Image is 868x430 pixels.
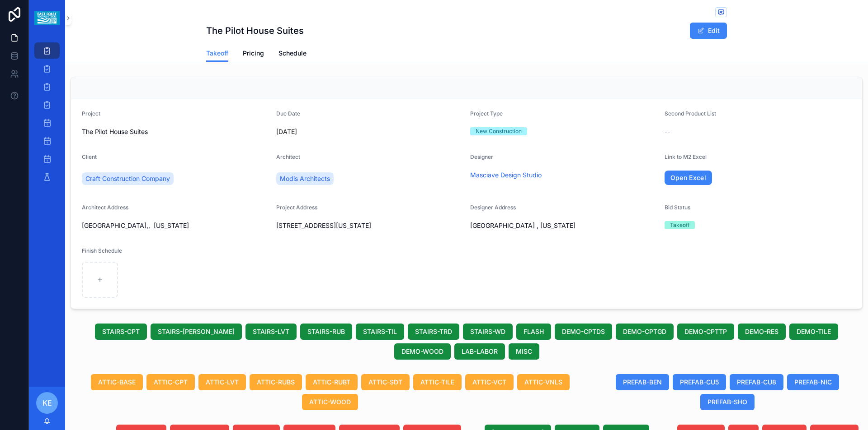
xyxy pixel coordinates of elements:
[82,247,122,254] span: Finish Schedule
[794,378,832,387] span: PREFAB-NIC
[102,327,140,336] span: STAIRS-CPT
[158,327,235,336] span: STAIRS-[PERSON_NAME]
[98,378,136,387] span: ATTIC-BASE
[363,327,397,336] span: STAIRS-TIL
[562,327,605,336] span: DEMO-CPTDS
[368,378,402,387] span: ATTIC-SDT
[465,374,514,390] button: ATTIC-VCT
[470,171,542,180] a: Masciave Design Studio
[394,343,451,360] button: DEMO-WOOD
[42,398,52,408] span: KE
[356,324,404,340] button: STAIRS-TIL
[302,394,358,410] button: ATTIC-WOOD
[555,324,612,340] button: DEMO-CPTDS
[401,347,443,356] span: DEMO-WOOD
[665,127,670,136] span: --
[85,174,170,183] span: Craft Construction Company
[730,374,783,390] button: PREFAB-CU8
[82,110,100,117] span: Project
[91,374,143,390] button: ATTIC-BASE
[673,374,726,390] button: PREFAB-CU5
[250,374,302,390] button: ATTIC-RUBS
[280,174,330,183] span: Modis Architects
[524,327,544,336] span: FLASH
[517,374,570,390] button: ATTIC-VNLS
[257,378,295,387] span: ATTIC-RUBS
[151,324,242,340] button: STAIRS-[PERSON_NAME]
[745,327,778,336] span: DEMO-RES
[276,153,300,160] span: Architect
[462,347,498,356] span: LAB-LABOR
[738,324,786,340] button: DEMO-RES
[82,127,269,136] span: The Pilot House Suites
[82,172,174,185] a: Craft Construction Company
[665,204,690,211] span: Bid Status
[454,343,505,360] button: LAB-LABOR
[415,327,452,336] span: STAIRS-TRD
[154,378,188,387] span: ATTIC-CPT
[470,110,503,117] span: Project Type
[95,324,147,340] button: STAIRS-CPT
[198,374,246,390] button: ATTIC-LVT
[616,324,674,340] button: DEMO-CPTGD
[408,324,459,340] button: STAIRS-TRD
[472,378,506,387] span: ATTIC-VCT
[206,378,239,387] span: ATTIC-LVT
[470,221,657,230] span: [GEOGRAPHIC_DATA] , [US_STATE]
[307,327,345,336] span: STAIRS-RUB
[684,327,727,336] span: DEMO-CPTTP
[516,324,551,340] button: FLASH
[665,110,716,117] span: Second Product List
[700,394,755,410] button: PREFAB-SHO
[306,374,358,390] button: ATTIC-RUBT
[253,327,289,336] span: STAIRS-LVT
[313,378,350,387] span: ATTIC-RUBT
[82,153,97,160] span: Client
[278,45,307,63] a: Schedule
[797,327,831,336] span: DEMO-TILE
[245,324,297,340] button: STAIRS-LVT
[206,49,228,58] span: Takeoff
[413,374,462,390] button: ATTIC-TILE
[680,378,719,387] span: PREFAB-CU5
[787,374,839,390] button: PREFAB-NIC
[206,45,228,62] a: Takeoff
[276,172,334,185] a: Modis Architects
[623,378,662,387] span: PREFAB-BEN
[34,11,59,25] img: App logo
[524,378,562,387] span: ATTIC-VNLS
[243,49,264,58] span: Pricing
[470,327,505,336] span: STAIRS-WD
[616,374,669,390] button: PREFAB-BEN
[276,204,317,211] span: Project Address
[309,398,351,407] span: ATTIC-WOOD
[29,36,65,197] div: scrollable content
[670,221,689,229] div: Takeoff
[789,324,838,340] button: DEMO-TILE
[243,45,264,63] a: Pricing
[463,324,513,340] button: STAIRS-WD
[708,398,747,407] span: PREFAB-SHO
[206,24,304,37] h1: The Pilot House Suites
[509,343,539,360] button: MISC
[300,324,352,340] button: STAIRS-RUB
[690,23,727,39] button: Edit
[677,324,734,340] button: DEMO-CPTTP
[146,374,195,390] button: ATTIC-CPT
[470,153,493,160] span: Designer
[665,171,712,185] a: Open Excel
[516,347,532,356] span: MISC
[276,221,463,230] span: [STREET_ADDRESS][US_STATE]
[623,327,666,336] span: DEMO-CPTGD
[276,127,297,136] p: [DATE]
[476,127,522,135] div: New Construction
[470,204,516,211] span: Designer Address
[420,378,454,387] span: ATTIC-TILE
[361,374,410,390] button: ATTIC-SDT
[278,49,307,58] span: Schedule
[665,153,707,160] span: Link to M2 Excel
[82,204,128,211] span: Architect Address
[276,110,300,117] span: Due Date
[82,221,269,230] span: [GEOGRAPHIC_DATA],, [US_STATE]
